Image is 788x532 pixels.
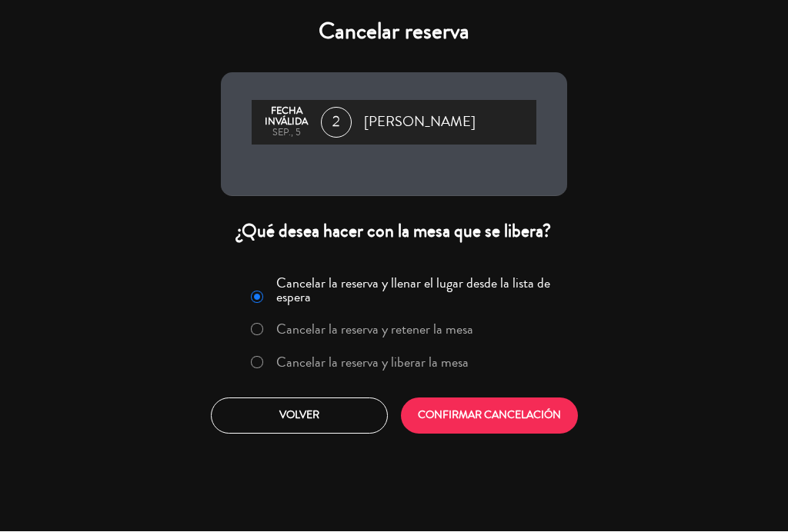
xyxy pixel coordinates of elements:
button: CONFIRMAR CANCELACIÓN [401,398,578,434]
div: sep., 5 [259,128,313,139]
label: Cancelar la reserva y retener la mesa [276,323,473,337]
label: Cancelar la reserva y liberar la mesa [276,356,469,370]
button: Volver [211,398,388,434]
label: Cancelar la reserva y llenar el lugar desde la lista de espera [276,277,558,304]
div: Fecha inválida [259,107,313,128]
span: 2 [321,108,352,138]
span: [PERSON_NAME] [364,111,476,135]
h4: Cancelar reserva [221,18,567,46]
div: ¿Qué desea hacer con la mesa que se libera? [221,220,567,244]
